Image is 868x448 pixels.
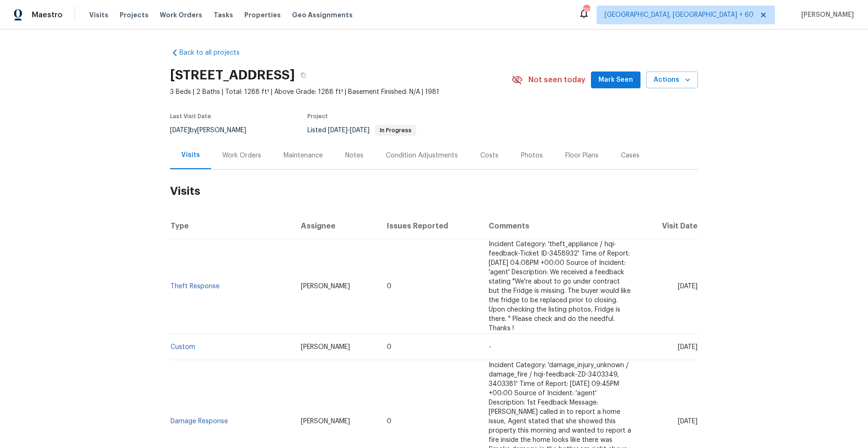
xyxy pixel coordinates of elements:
span: In Progress [376,128,415,133]
h2: [STREET_ADDRESS] [170,71,295,80]
div: Floor Plans [565,151,598,160]
h2: Visits [170,170,698,213]
span: [PERSON_NAME] [301,344,350,350]
div: Work Orders [222,151,261,160]
span: Visits [89,10,108,20]
th: Comments [481,213,640,239]
span: Maestro [32,10,63,20]
button: Actions [646,71,698,89]
span: [PERSON_NAME] [301,418,350,425]
span: Geo Assignments [292,10,353,20]
th: Type [170,213,293,239]
th: Assignee [293,213,379,239]
span: 0 [387,344,391,350]
div: Photos [521,151,543,160]
span: Project [307,114,328,119]
div: Cases [621,151,640,160]
div: Costs [480,151,498,160]
a: Theft Response [171,283,220,290]
div: Visits [181,150,200,160]
a: Damage Response [171,418,228,425]
span: Not seen today [528,75,585,85]
th: Issues Reported [379,213,482,239]
button: Mark Seen [591,71,640,89]
span: Tasks [213,12,233,18]
span: 0 [387,418,391,425]
span: Properties [244,10,281,20]
div: 748 [583,6,590,15]
button: Copy Address [295,67,312,84]
div: Condition Adjustments [386,151,458,160]
span: [DATE] [328,127,348,134]
span: - [489,344,491,350]
span: [GEOGRAPHIC_DATA], [GEOGRAPHIC_DATA] + 60 [605,10,754,20]
span: - [328,127,370,134]
div: by [PERSON_NAME] [170,125,257,136]
span: Last Visit Date [170,114,211,119]
span: Projects [120,10,149,20]
span: [DATE] [678,344,697,350]
span: [DATE] [678,283,697,290]
div: Maintenance [284,151,323,160]
span: [DATE] [170,127,190,134]
span: Listed [307,127,416,134]
span: Mark Seen [598,74,633,86]
span: Incident Category: 'theft_appliance / hqi-feedback-Ticket ID-3458932' Time of Report: [DATE] 04:0... [489,241,631,332]
span: [PERSON_NAME] [797,10,854,20]
th: Visit Date [640,213,698,239]
span: 0 [387,283,391,290]
span: Work Orders [160,10,202,20]
span: [DATE] [678,418,697,425]
a: Custom [171,344,195,350]
span: 3 Beds | 2 Baths | Total: 1288 ft² | Above Grade: 1288 ft² | Basement Finished: N/A | 1981 [170,87,512,97]
span: [DATE] [350,127,370,134]
div: Notes [345,151,363,160]
a: Back to all projects [170,48,260,57]
span: [PERSON_NAME] [301,283,350,290]
span: Actions [654,74,690,86]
